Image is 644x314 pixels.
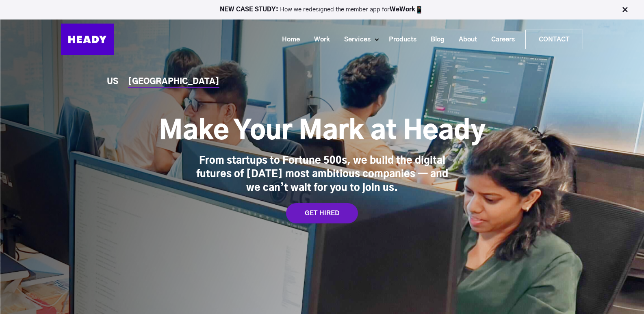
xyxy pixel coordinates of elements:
[415,6,423,14] img: app emoji
[421,32,449,47] a: Blog
[196,154,448,195] div: From startups to Fortune 500s, we build the digital futures of [DATE] most ambitious companies — ...
[4,6,640,14] p: How we redesigned the member app for
[272,32,304,47] a: Home
[379,32,421,47] a: Products
[286,203,358,223] a: GET HIRED
[61,24,114,55] img: Heady_Logo_Web-01 (1)
[107,78,118,86] a: US
[122,30,583,49] div: Navigation Menu
[449,32,481,47] a: About
[481,32,519,47] a: Careers
[526,30,583,49] a: Contact
[390,6,415,13] a: WeWork
[159,115,486,148] h1: Make Your Mark at Heady
[220,6,280,13] strong: NEW CASE STUDY:
[304,32,334,47] a: Work
[621,6,629,14] img: Close Bar
[128,78,219,86] a: [GEOGRAPHIC_DATA]
[334,32,375,47] a: Services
